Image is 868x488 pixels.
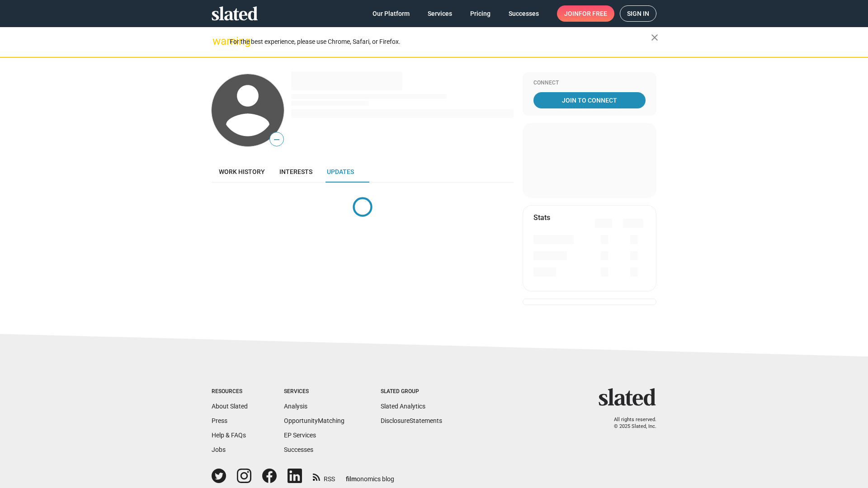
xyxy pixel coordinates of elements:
a: Joinfor free [557,5,614,22]
a: Updates [320,161,361,183]
a: Successes [501,5,546,22]
mat-icon: close [649,32,660,43]
a: Join To Connect [533,92,646,108]
span: Sign in [627,6,649,21]
a: Work history [212,161,272,183]
a: filmonomics blog [346,468,394,483]
a: Jobs [212,446,226,453]
a: RSS [313,469,335,483]
mat-card-title: Stats [533,213,550,222]
div: Slated Group [381,388,442,395]
a: Pricing [463,5,498,22]
a: DisclosureStatements [381,417,442,424]
a: Slated Analytics [381,403,425,410]
a: Successes [284,446,313,453]
a: Sign in [620,5,656,22]
a: Interests [272,161,320,183]
span: Updates [327,168,354,175]
span: Successes [509,5,539,22]
a: Help & FAQs [212,432,246,439]
a: Press [212,417,227,424]
span: for free [579,5,607,22]
p: All rights reserved. © 2025 Slated, Inc. [604,417,656,430]
span: film [346,475,357,483]
a: Our Platform [365,5,417,22]
div: For the best experience, please use Chrome, Safari, or Firefox. [230,36,651,48]
span: Interests [279,168,312,175]
a: Analysis [284,403,307,410]
span: — [270,134,283,145]
a: OpportunityMatching [284,417,344,424]
mat-icon: warning [212,36,223,47]
span: Pricing [470,5,491,22]
span: Join [564,5,607,22]
a: Services [420,5,459,22]
span: Services [428,5,452,22]
span: Our Platform [373,5,410,22]
div: Services [284,388,344,395]
div: Connect [533,80,646,87]
span: Work history [219,168,265,175]
a: EP Services [284,432,316,439]
span: Join To Connect [535,92,644,108]
div: Resources [212,388,248,395]
a: About Slated [212,403,248,410]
